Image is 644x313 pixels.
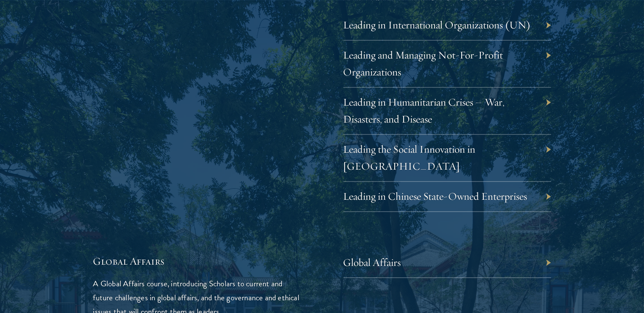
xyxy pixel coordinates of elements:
a: Global Affairs [343,256,401,269]
a: Leading and Managing Not-For-Profit Organizations [343,48,503,78]
a: Leading in Chinese State-Owned Enterprises [343,190,527,203]
a: Leading in Humanitarian Crises – War, Disasters, and Disease [343,95,505,126]
h5: Global Affairs [93,254,301,268]
a: Leading the Social Innovation in [GEOGRAPHIC_DATA] [343,143,476,173]
a: Leading in International Organizations (UN) [343,18,531,31]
